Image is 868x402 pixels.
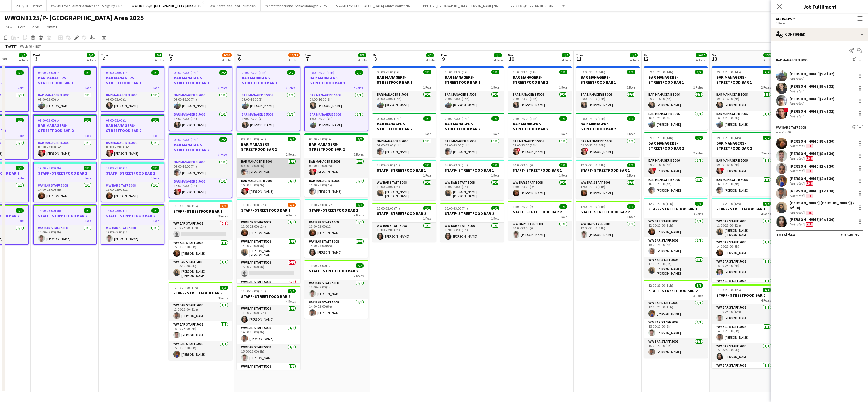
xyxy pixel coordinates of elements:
[763,136,771,140] span: 2/2
[355,70,363,75] span: 2/2
[576,91,640,111] app-card-role: Bar Manager B 50061/109:00-23:00 (14h)[PERSON_NAME]
[653,167,656,171] span: !
[261,0,331,11] button: Winter Wonderland- Senior ManagerS 2025
[304,133,368,197] div: 09:00-23:00 (14h)2/2BAR MANAGERS- STREETFOOD BAR 22 RolesBar Manager B 50061/109:00-16:00 (7h)![P...
[440,160,504,200] div: 16:00-23:00 (7h)1/1STAFF- STREETFOOD BAR 11 RoleWW Bar Staff 50081/116:00-23:00 (7h)[PERSON_NAME]...
[440,121,504,131] h3: BAR MANAGERS- STREETFOOD BAR 2
[644,141,708,151] h3: BAR MANAGERS- STREETFOOD BAR 2
[331,0,417,11] button: SBWM1125/[GEOGRAPHIC_DATA] Winter Market 2025
[790,114,804,118] div: Not rated
[287,70,295,75] span: 2/2
[761,85,771,89] span: 2 Roles
[245,188,249,191] span: !
[16,70,24,75] span: 1/1
[712,198,775,282] app-job-card: 11:00-23:00 (12h)4/4STAFF- STREETFOOD BAR 14 RolesWW Bar Staff 50081/111:00-23:00 (12h)[PERSON_NA...
[790,156,804,161] div: Not rated
[18,24,25,30] span: Edit
[712,132,775,196] app-job-card: 09:00-23:00 (14h)2/2BAR MANAGERS- STREETFOOD BAR 22 RolesBar Manager B 50061/109:00-16:00 (7h)![P...
[38,208,61,213] span: 14:00-23:00 (9h)
[16,23,27,31] a: Edit
[313,169,317,172] span: !
[377,163,400,167] span: 16:00-23:00 (7h)
[83,86,91,90] span: 1 Role
[440,66,504,111] app-job-card: 09:00-23:00 (14h)1/1BAR MANAGERS- STREETFOOD BAR 11 RoleBar Manager B 50061/109:00-23:00 (14h)[PE...
[33,66,97,112] app-job-card: 09:00-23:00 (14h)1/1BAR MANAGERS- STREETFOOD BAR 11 RoleBar Manager B 50061/109:00-23:00 (14h)[PE...
[377,206,400,210] span: 16:00-23:00 (7h)
[237,208,300,213] h3: STAFF- STREETFOOD BAR 1
[237,199,300,283] div: 11:00-23:00 (12h)2/4STAFF- STREETFOOD BAR 14 RolesWW Bar Staff 50081/111:00-23:00 (12h)[PERSON_NA...
[237,142,300,152] h3: BAR MANAGERS- STREETFOOD BAR 2
[169,178,232,198] app-card-role: Bar Manager B 50061/116:00-23:00 (7h)![PERSON_NAME]
[33,204,97,245] div: 14:00-23:00 (9h)1/1STAFF- STREETFOOD BAR 21 RoleWW Bar Staff 50081/114:00-23:00 (9h)[PERSON_NAME]
[101,114,164,160] div: 09:00-23:00 (14h)1/1BAR MANAGERS- STREETFOOD BAR 21 RoleBar Manager B 50061/109:00-23:00 (14h)![P...
[169,66,232,131] app-job-card: 09:00-23:00 (14h)2/2BAR MANAGERS- STREETFOOD BAR 12 RolesBar Manager B 50061/109:00-16:00 (7h)[PE...
[242,70,266,75] span: 09:00-23:00 (14h)
[576,160,640,199] app-job-card: 12:00-23:00 (11h)1/1STAFF- STREETFOOD BAR 11 RoleWW Bar Staff 50081/112:00-23:00 (11h)[PERSON_NAME]
[372,113,436,157] app-job-card: 09:00-23:00 (14h)1/1BAR MANAGERS- STREETFOOD BAR 21 RoleBar Manager B 50061/109:00-23:00 (14h)[PE...
[695,202,703,206] span: 3/3
[712,177,775,196] app-card-role: Bar Manager B 50061/116:00-23:00 (7h)[PERSON_NAME]
[237,133,300,197] app-job-card: 09:00-23:00 (14h)2/2BAR MANAGERS- STREETFOOD BAR 22 RolesBar Manager B 50061/109:00-16:00 (7h)[PE...
[169,133,232,198] div: 09:00-23:00 (14h)2/2BAR MANAGERS- STREETFOOD BAR 22 RolesBar Manager B 50061/109:00-16:00 (7h)[PE...
[237,92,300,111] app-card-role: Bar Manager B 50061/109:00-16:00 (7h)[PERSON_NAME]
[776,16,796,21] button: All roles
[372,75,436,85] h3: BAR MANAGERS- STREETFOOD BAR 1
[83,176,91,180] span: 1 Role
[101,171,164,176] h3: STAFF- STREETFOOD BAR 1
[776,16,792,21] span: All roles
[440,203,504,242] app-job-card: 16:00-23:00 (7h)1/1STAFF- STREETFOOD BAR 21 RoleWW Bar Staff 50081/116:00-23:00 (7h)[PERSON_NAME]
[763,202,771,206] span: 4/4
[169,92,232,111] app-card-role: Bar Manager B 50061/109:00-16:00 (7h)[PERSON_NAME]
[38,70,63,75] span: 09:00-23:00 (14h)
[712,91,775,111] app-card-role: Bar Manager B 50061/109:00-16:00 (7h)[PERSON_NAME]
[491,116,499,121] span: 1/1
[440,113,504,157] app-job-card: 09:00-23:00 (14h)1/1BAR MANAGERS- STREETFOOD BAR 21 RoleBar Manager B 50061/109:00-23:00 (14h)[PE...
[372,121,436,131] h3: BAR MANAGERS- STREETFOOD BAR 2
[508,201,572,240] div: 14:00-23:00 (9h)1/1STAFF- STREETFOOD BAR 21 RoleWW Bar Staff 50081/114:00-23:00 (9h)[PERSON_NAME]
[304,66,368,131] div: 09:00-23:00 (14h)2/2BAR MANAGERS- STREETFOOD BAR 12 RolesBar Manager B 50061/109:00-16:00 (7h)[PE...
[627,116,635,121] span: 1/1
[576,121,640,131] h3: BAR MANAGERS- STREETFOOD BAR 2
[219,70,227,75] span: 2/2
[804,194,814,198] div: Crew has different fees then in role
[101,66,164,112] app-job-card: 09:00-23:00 (14h)1/1BAR MANAGERS- STREETFOOD BAR 11 RoleBar Manager B 50061/109:00-23:00 (14h)[PE...
[585,148,588,152] span: !
[356,203,364,207] span: 2/2
[174,70,199,75] span: 09:00-23:00 (14h)
[693,85,703,89] span: 2 Roles
[16,118,24,122] span: 1/1
[517,148,520,152] span: !
[559,70,567,74] span: 1/1
[101,162,164,202] app-job-card: 12:00-23:00 (11h)1/1STAFF- STREETFOOD BAR 11 RoleWW Bar Staff 50081/112:00-23:00 (11h)[PERSON_NAME]
[372,138,436,157] app-card-role: Bar Manager B 50061/109:00-23:00 (14h)[PERSON_NAME]
[712,141,775,151] h3: BAR MANAGERS- STREETFOOD BAR 2
[644,132,708,196] app-job-card: 09:00-23:00 (14h)2/2BAR MANAGERS- STREETFOOD BAR 22 RolesBar Manager B 50061/109:00-16:00 (7h)![P...
[627,163,635,167] span: 1/1
[712,66,775,130] app-job-card: 09:00-23:00 (14h)2/2BAR MANAGERS- STREETFOOD BAR 12 RolesBar Manager B 50061/109:00-16:00 (7h)[PE...
[508,91,572,111] app-card-role: Bar Manager B 50061/109:00-23:00 (14h)[PERSON_NAME]
[508,66,572,111] app-job-card: 09:00-23:00 (14h)1/1BAR MANAGERS- STREETFOOD BAR 11 RoleBar Manager B 50061/109:00-23:00 (14h)[PE...
[712,75,775,85] h3: BAR MANAGERS- STREETFOOD BAR 1
[34,75,96,85] h3: BAR MANAGERS- STREETFOOD BAR 1
[559,163,567,167] span: 1/1
[33,114,97,160] app-job-card: 09:00-23:00 (14h)1/1BAR MANAGERS- STREETFOOD BAR 21 RoleBar Manager B 50061/109:00-23:00 (14h)![P...
[34,92,96,111] app-card-role: Bar Manager B 50061/109:00-23:00 (14h)[PERSON_NAME]
[372,203,436,242] app-job-card: 16:00-23:00 (7h)1/1STAFF- STREETFOOD BAR 21 RoleWW Bar Staff 50081/116:00-23:00 (7h)[PERSON_NAME]
[513,70,537,74] span: 09:00-23:00 (14h)
[576,201,640,240] app-job-card: 12:00-23:00 (11h)1/1STAFF- STREETFOOD BAR 21 RoleWW Bar Staff 50081/112:00-23:00 (11h)[PERSON_NAME]
[559,173,567,177] span: 1 Role
[491,163,499,167] span: 1/1
[644,177,708,196] app-card-role: Bar Manager B 50061/116:00-23:00 (7h)[PERSON_NAME]
[30,24,39,30] span: Jobs
[790,144,804,148] div: Not rated
[508,121,572,131] h3: BAR MANAGERS- STREETFOOD BAR 2
[581,163,605,167] span: 12:00-23:00 (11h)
[151,118,159,122] span: 1/1
[33,162,97,202] app-job-card: 14:00-23:00 (9h)1/1STAFF- STREETFOOD BAR 11 RoleWW Bar Staff 50081/114:00-23:00 (9h)[PERSON_NAME]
